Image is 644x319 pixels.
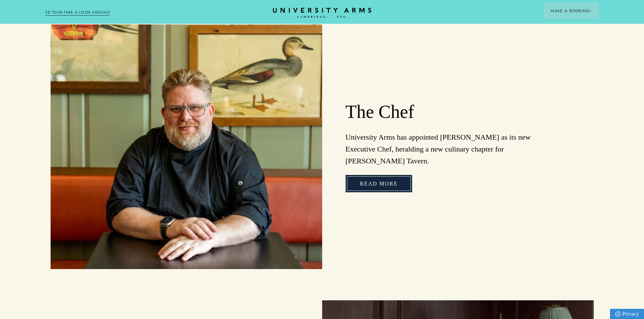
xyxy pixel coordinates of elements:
[273,8,371,18] a: Home
[45,10,110,16] a: 3D TOUR:TAKE A LOOK AROUND
[346,175,412,193] a: Read More
[346,101,549,123] h2: The Chef
[615,311,621,317] img: Privacy
[610,309,644,319] a: Privacy
[590,10,592,12] img: Arrow icon
[51,24,322,269] img: image-6d17f4e00f660e3c049cf991c1e5a5a7086093c7-6000x4000-jpg
[551,8,592,14] span: Make a Booking
[346,131,549,167] p: University Arms has appointed [PERSON_NAME] as its new Executive Chef, heralding a new culinary c...
[544,3,599,19] button: Make a BookingArrow icon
